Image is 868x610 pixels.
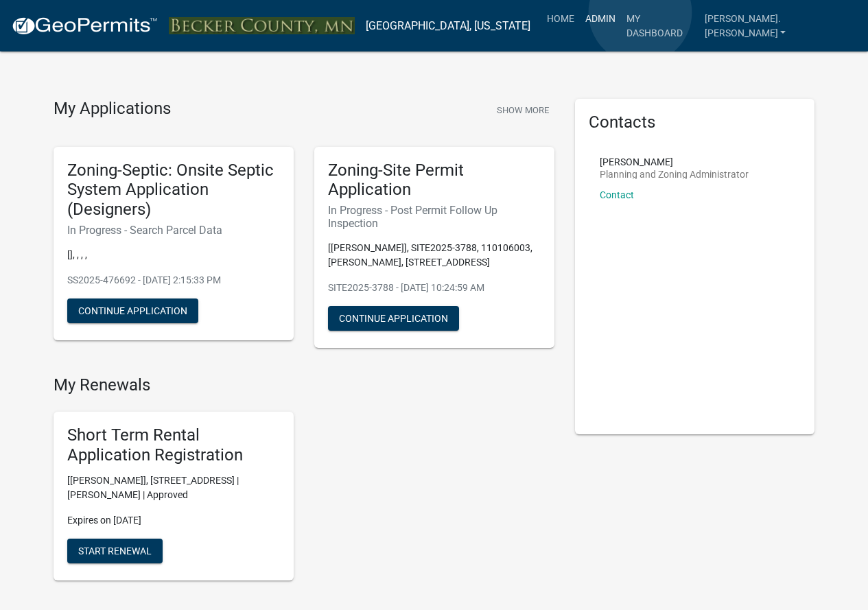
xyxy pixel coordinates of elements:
[67,425,280,465] h5: Short Term Rental Application Registration
[589,113,801,132] h5: Contacts
[67,248,280,262] p: [], , , ,
[67,539,163,563] button: Start Renewal
[541,5,580,32] a: Home
[67,161,280,220] h5: Zoning-Septic: Onsite Septic System Application (Designers)
[78,545,152,556] span: Start Renewal
[169,17,355,35] img: Becker County, Minnesota
[67,224,280,237] h6: In Progress - Search Parcel Data
[54,375,554,591] wm-registration-list-section: My Renewals
[67,298,198,323] button: Continue Application
[54,99,171,119] h4: My Applications
[328,306,459,331] button: Continue Application
[54,375,554,395] h4: My Renewals
[67,513,280,528] p: Expires on [DATE]
[600,189,634,200] a: Contact
[67,273,280,288] p: SS2025-476692 - [DATE] 2:15:33 PM
[328,241,541,270] p: [[PERSON_NAME]], SITE2025-3788, 110106003, [PERSON_NAME], [STREET_ADDRESS]
[621,5,699,46] a: My Dashboard
[67,473,280,502] p: [[PERSON_NAME]], [STREET_ADDRESS] | [PERSON_NAME] | Approved
[328,161,541,200] h5: Zoning-Site Permit Application
[600,169,749,179] p: Planning and Zoning Administrator
[328,281,541,295] p: SITE2025-3788 - [DATE] 10:24:59 AM
[328,204,541,230] h6: In Progress - Post Permit Follow Up Inspection
[699,5,857,46] a: [PERSON_NAME].[PERSON_NAME]
[600,157,749,167] p: [PERSON_NAME]
[491,99,554,121] button: Show More
[580,5,621,32] a: Admin
[366,14,530,38] a: [GEOGRAPHIC_DATA], [US_STATE]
